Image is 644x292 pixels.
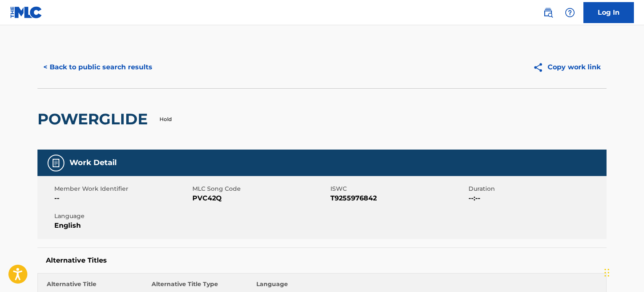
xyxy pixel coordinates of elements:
[468,193,604,203] span: --:--
[51,158,61,168] img: Work Detail
[562,4,578,21] div: Help
[583,2,634,23] a: Log In
[54,221,190,231] span: English
[604,260,609,285] div: Drag
[69,158,117,168] h5: Work Detail
[10,6,43,18] img: MLC Logo
[54,184,190,193] span: Member Work Identifier
[37,110,152,129] h2: POWERGLIDE
[37,57,158,78] button: < Back to public search results
[192,193,328,203] span: PVC42Q
[602,252,644,292] iframe: Chat Widget
[330,184,466,193] span: ISWC
[565,8,575,18] img: help
[54,193,190,203] span: --
[540,4,556,21] a: Public Search
[527,57,607,78] button: Copy work link
[54,212,190,221] span: Language
[46,256,598,265] h5: Alternative Titles
[330,193,466,203] span: T9255976842
[533,62,548,73] img: Copy work link
[543,8,553,18] img: search
[468,184,604,193] span: Duration
[160,116,172,123] p: Hold
[192,184,328,193] span: MLC Song Code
